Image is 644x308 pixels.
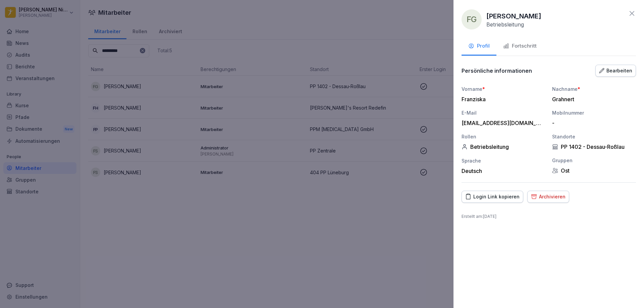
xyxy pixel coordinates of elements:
[496,38,543,56] button: Fortschritt
[462,191,523,203] button: Login Link kopieren
[552,133,636,140] div: Standorte
[462,67,532,74] p: Persönliche informationen
[462,109,545,116] div: E-Mail
[552,96,633,103] div: Grahnert
[462,9,482,29] div: FG
[462,143,545,150] div: Betriebsleitung
[552,167,636,174] div: Ost
[462,85,545,93] div: Vorname
[462,157,545,164] div: Sprache
[552,109,636,116] div: Mobilnummer
[527,191,569,203] button: Archivieren
[552,120,633,126] div: -
[531,193,566,200] div: Archivieren
[462,213,636,220] p: Erstellt am : [DATE]
[462,38,496,56] button: Profil
[552,157,636,164] div: Gruppen
[468,42,490,50] div: Profil
[462,120,542,126] div: [EMAIL_ADDRESS][DOMAIN_NAME]
[552,143,636,150] div: PP 1402 - Dessau-Roßlau
[503,42,537,50] div: Fortschritt
[462,168,545,174] div: Deutsch
[486,11,541,21] p: [PERSON_NAME]
[595,65,636,77] button: Bearbeiten
[462,133,545,140] div: Rollen
[486,21,524,28] p: Betriebsleitung
[462,96,542,103] div: Franziska
[552,85,636,93] div: Nachname
[599,67,632,74] div: Bearbeiten
[465,193,520,200] div: Login Link kopieren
